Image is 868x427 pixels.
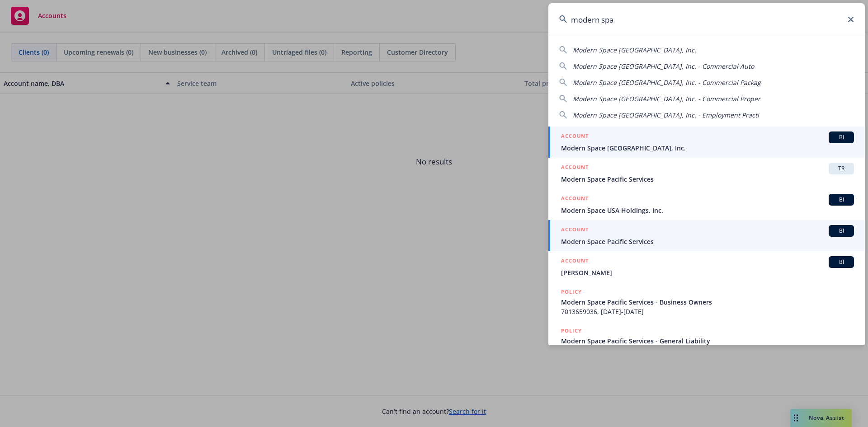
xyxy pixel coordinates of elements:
[832,196,850,204] span: BI
[561,256,589,267] h5: ACCOUNT
[548,127,865,158] a: ACCOUNTBIModern Space [GEOGRAPHIC_DATA], Inc.
[573,94,760,103] span: Modern Space [GEOGRAPHIC_DATA], Inc. - Commercial Proper
[548,3,865,36] input: Search...
[548,282,865,321] a: POLICYModern Space Pacific Services - Business Owners7013659036, [DATE]-[DATE]
[832,164,850,173] span: TR
[832,133,850,141] span: BI
[561,174,854,184] span: Modern Space Pacific Services
[573,111,759,119] span: Modern Space [GEOGRAPHIC_DATA], Inc. - Employment Practi
[561,307,854,316] span: 7013659036, [DATE]-[DATE]
[548,189,865,220] a: ACCOUNTBIModern Space USA Holdings, Inc.
[561,297,854,307] span: Modern Space Pacific Services - Business Owners
[832,258,850,266] span: BI
[561,163,589,174] h5: ACCOUNT
[561,143,854,153] span: Modern Space [GEOGRAPHIC_DATA], Inc.
[548,158,865,189] a: ACCOUNTTRModern Space Pacific Services
[561,268,854,277] span: [PERSON_NAME]
[561,287,582,296] h5: POLICY
[561,206,854,215] span: Modern Space USA Holdings, Inc.
[548,220,865,251] a: ACCOUNTBIModern Space Pacific Services
[573,78,761,87] span: Modern Space [GEOGRAPHIC_DATA], Inc. - Commercial Packag
[548,321,865,360] a: POLICYModern Space Pacific Services - General Liability
[561,131,589,142] h5: ACCOUNT
[561,336,854,346] span: Modern Space Pacific Services - General Liability
[561,194,589,205] h5: ACCOUNT
[548,251,865,282] a: ACCOUNTBI[PERSON_NAME]
[561,237,854,246] span: Modern Space Pacific Services
[573,62,754,70] span: Modern Space [GEOGRAPHIC_DATA], Inc. - Commercial Auto
[561,326,582,335] h5: POLICY
[832,227,850,235] span: BI
[561,225,589,236] h5: ACCOUNT
[573,46,696,54] span: Modern Space [GEOGRAPHIC_DATA], Inc.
